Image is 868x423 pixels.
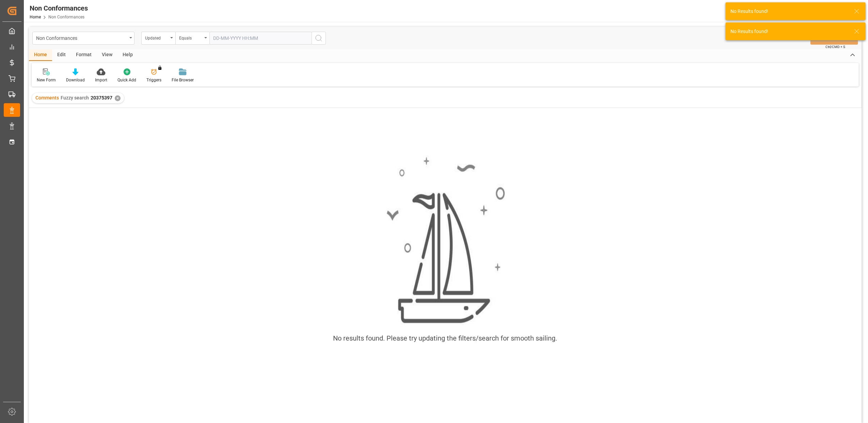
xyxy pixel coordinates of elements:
[32,32,135,45] button: open menu
[95,77,107,83] div: Import
[97,49,117,61] div: View
[312,32,326,45] button: search button
[825,44,845,49] span: Ctrl/CMD + S
[386,156,505,325] img: smooth_sailing.jpeg
[30,3,88,13] div: Non Conformances
[35,95,59,100] span: Comments
[30,15,41,19] a: Home
[52,49,71,61] div: Edit
[209,32,312,45] input: DD-MM-YYYY HH:MM
[71,49,97,61] div: Format
[730,28,848,35] div: No Results found!
[730,8,848,15] div: No Results found!
[61,95,89,100] span: Fuzzy search
[117,77,136,83] div: Quick Add
[37,77,56,83] div: New Form
[141,32,175,45] button: open menu
[29,49,52,61] div: Home
[172,77,194,83] div: File Browser
[179,33,202,41] div: Equals
[36,33,127,42] div: Non Conformances
[333,333,557,343] div: No results found. Please try updating the filters/search for smooth sailing.
[115,95,121,101] div: ✕
[175,32,209,45] button: open menu
[145,33,168,41] div: Updated
[117,49,138,61] div: Help
[91,95,112,100] span: 20375397
[66,77,85,83] div: Download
